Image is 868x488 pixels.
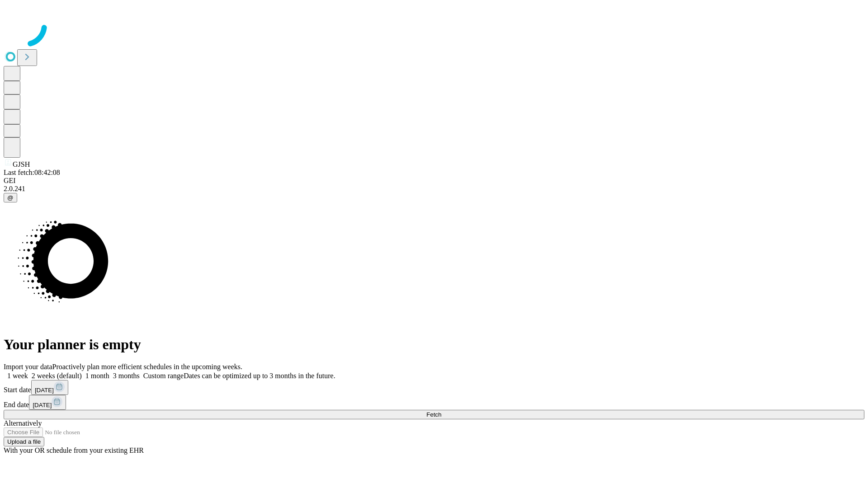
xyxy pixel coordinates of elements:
[4,169,60,176] span: Last fetch: 08:42:08
[29,395,66,410] button: [DATE]
[4,380,864,395] div: Start date
[184,372,335,380] span: Dates can be optimized up to 3 months in the future.
[7,372,28,380] span: 1 week
[426,411,441,418] span: Fetch
[4,363,52,371] span: Import your data
[32,372,82,380] span: 2 weeks (default)
[4,419,42,427] span: Alternatively
[4,437,44,446] button: Upload a file
[31,380,68,395] button: [DATE]
[35,387,54,394] span: [DATE]
[33,402,52,408] span: [DATE]
[4,395,864,410] div: End date
[52,363,242,371] span: Proactively plan more efficient schedules in the upcoming weeks.
[7,194,14,201] span: @
[113,372,140,380] span: 3 months
[4,446,144,454] span: With your OR schedule from your existing EHR
[4,410,864,419] button: Fetch
[143,372,184,380] span: Custom range
[4,193,17,202] button: @
[4,336,864,353] h1: Your planner is empty
[4,177,864,185] div: GEI
[4,185,864,193] div: 2.0.241
[85,372,109,380] span: 1 month
[13,160,30,168] span: GJSH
